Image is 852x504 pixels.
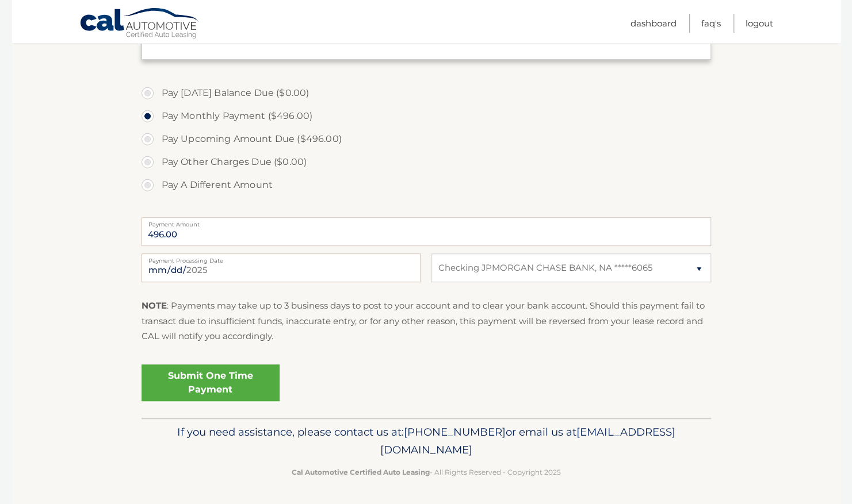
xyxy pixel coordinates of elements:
label: Payment Processing Date [142,253,421,263]
label: Pay Other Charges Due ($0.00) [142,151,711,174]
label: Pay A Different Amount [142,174,711,197]
a: Cal Automotive [79,7,200,41]
p: : Payments may take up to 3 business days to post to your account and to clear your bank account.... [142,298,711,344]
a: Logout [746,14,773,33]
p: - All Rights Reserved - Copyright 2025 [149,466,704,478]
strong: NOTE [142,300,167,311]
label: Pay [DATE] Balance Due ($0.00) [142,82,711,105]
a: Submit One Time Payment [142,364,280,401]
input: Payment Amount [142,217,711,246]
a: Dashboard [631,14,677,33]
a: FAQ's [701,14,721,33]
label: Pay Upcoming Amount Due ($496.00) [142,128,711,151]
label: Payment Amount [142,217,711,226]
label: Pay Monthly Payment ($496.00) [142,105,711,128]
span: [PHONE_NUMBER] [404,425,506,438]
p: If you need assistance, please contact us at: or email us at [149,423,704,460]
input: Payment Date [142,253,421,282]
strong: Cal Automotive Certified Auto Leasing [292,468,430,476]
